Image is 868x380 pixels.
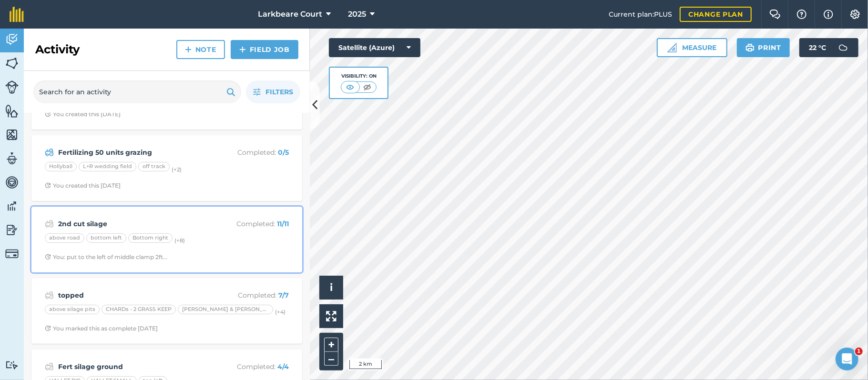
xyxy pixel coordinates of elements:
div: You created this [DATE] [45,110,121,118]
strong: Fertilizing 50 units grazing [58,147,209,158]
a: Fertilizing 50 units grazingCompleted: 0/5HollyballL+R wedding fieldoff track(+2)Clock with arrow... [37,141,296,195]
strong: 4 / 4 [277,362,289,371]
img: svg+xml;base64,PD94bWwgdmVyc2lvbj0iMS4wIiBlbmNvZGluZz0idXRmLTgiPz4KPCEtLSBHZW5lcmF0b3I6IEFkb2JlIE... [5,360,19,370]
small: (+ 8 ) [174,238,185,244]
img: svg+xml;base64,PHN2ZyB4bWxucz0iaHR0cDovL3d3dy53My5vcmcvMjAwMC9zdmciIHdpZHRoPSIxNCIgaGVpZ2h0PSIyNC... [185,44,192,55]
button: i [319,276,343,300]
img: svg+xml;base64,PHN2ZyB4bWxucz0iaHR0cDovL3d3dy53My5vcmcvMjAwMC9zdmciIHdpZHRoPSI1NiIgaGVpZ2h0PSI2MC... [5,56,19,70]
div: off track [138,162,170,171]
img: Ruler icon [667,43,677,52]
div: You: put to the left of middle clamp 2ft... [45,253,167,261]
div: CHARDs - 2 GRASS KEEP [102,305,176,314]
img: svg+xml;base64,PD94bWwgdmVyc2lvbj0iMS4wIiBlbmNvZGluZz0idXRmLTgiPz4KPCEtLSBHZW5lcmF0b3I6IEFkb2JlIE... [5,199,19,213]
span: Current plan : PLUS [609,9,672,20]
div: above road [45,233,84,243]
button: 22 °C [799,38,858,57]
span: Larkbeare Court [258,9,322,20]
img: svg+xml;base64,PD94bWwgdmVyc2lvbj0iMS4wIiBlbmNvZGluZz0idXRmLTgiPz4KPCEtLSBHZW5lcmF0b3I6IEFkb2JlIE... [45,361,54,372]
button: Filters [246,80,300,103]
button: Print [737,38,790,57]
img: svg+xml;base64,PHN2ZyB4bWxucz0iaHR0cDovL3d3dy53My5vcmcvMjAwMC9zdmciIHdpZHRoPSI1NiIgaGVpZ2h0PSI2MC... [5,104,19,118]
img: svg+xml;base64,PHN2ZyB4bWxucz0iaHR0cDovL3d3dy53My5vcmcvMjAwMC9zdmciIHdpZHRoPSIxNCIgaGVpZ2h0PSIyNC... [239,44,246,55]
button: – [324,352,338,366]
img: svg+xml;base64,PHN2ZyB4bWxucz0iaHR0cDovL3d3dy53My5vcmcvMjAwMC9zdmciIHdpZHRoPSI1NiIgaGVpZ2h0PSI2MC... [5,128,19,142]
small: (+ 2 ) [172,166,182,173]
img: svg+xml;base64,PD94bWwgdmVyc2lvbj0iMS4wIiBlbmNvZGluZz0idXRmLTgiPz4KPCEtLSBHZW5lcmF0b3I6IEFkb2JlIE... [5,247,19,260]
img: svg+xml;base64,PHN2ZyB4bWxucz0iaHR0cDovL3d3dy53My5vcmcvMjAwMC9zdmciIHdpZHRoPSI1MCIgaGVpZ2h0PSI0MC... [361,82,373,92]
img: Clock with arrow pointing clockwise [45,182,51,189]
img: svg+xml;base64,PHN2ZyB4bWxucz0iaHR0cDovL3d3dy53My5vcmcvMjAwMC9zdmciIHdpZHRoPSIxOSIgaGVpZ2h0PSIyNC... [745,42,755,53]
img: A cog icon [849,10,861,19]
img: svg+xml;base64,PD94bWwgdmVyc2lvbj0iMS4wIiBlbmNvZGluZz0idXRmLTgiPz4KPCEtLSBHZW5lcmF0b3I6IEFkb2JlIE... [5,223,19,237]
iframe: Intercom live chat [836,348,858,370]
img: svg+xml;base64,PD94bWwgdmVyc2lvbj0iMS4wIiBlbmNvZGluZz0idXRmLTgiPz4KPCEtLSBHZW5lcmF0b3I6IEFkb2JlIE... [45,290,54,301]
input: Search for an activity [33,80,241,103]
img: A question mark icon [796,10,807,19]
a: Change plan [680,7,752,22]
img: Four arrows, one pointing top left, one top right, one bottom right and the last bottom left [326,311,337,321]
a: 2nd cut silageCompleted: 11/11above roadbottom leftBottom right(+8)Clock with arrow pointing cloc... [37,212,296,267]
small: (+ 4 ) [275,309,286,316]
span: Filters [266,87,293,97]
span: i [330,281,333,293]
img: svg+xml;base64,PD94bWwgdmVyc2lvbj0iMS4wIiBlbmNvZGluZz0idXRmLTgiPz4KPCEtLSBHZW5lcmF0b3I6IEFkb2JlIE... [5,80,19,94]
strong: 7 / 7 [278,291,289,300]
div: bottom left [86,233,126,243]
div: L+R wedding field [79,162,136,171]
div: Visibility: On [341,72,377,80]
strong: 11 / 11 [277,220,289,228]
div: Hollyball [45,162,77,171]
button: Measure [657,38,727,57]
a: Note [176,40,225,59]
strong: Fert silage ground [58,361,209,372]
div: above silage pits [45,305,100,314]
img: Clock with arrow pointing clockwise [45,254,51,260]
img: svg+xml;base64,PHN2ZyB4bWxucz0iaHR0cDovL3d3dy53My5vcmcvMjAwMC9zdmciIHdpZHRoPSIxNyIgaGVpZ2h0PSIxNy... [824,9,833,20]
div: You created this [DATE] [45,182,121,190]
img: svg+xml;base64,PD94bWwgdmVyc2lvbj0iMS4wIiBlbmNvZGluZz0idXRmLTgiPz4KPCEtLSBHZW5lcmF0b3I6IEFkb2JlIE... [45,147,54,158]
img: svg+xml;base64,PHN2ZyB4bWxucz0iaHR0cDovL3d3dy53My5vcmcvMjAwMC9zdmciIHdpZHRoPSIxOSIgaGVpZ2h0PSIyNC... [226,86,235,98]
p: Completed : [213,147,289,158]
a: Field Job [231,40,298,59]
img: svg+xml;base64,PD94bWwgdmVyc2lvbj0iMS4wIiBlbmNvZGluZz0idXRmLTgiPz4KPCEtLSBHZW5lcmF0b3I6IEFkb2JlIE... [834,38,853,57]
strong: 0 / 5 [278,148,289,157]
a: toppedCompleted: 7/7above silage pitsCHARDs - 2 GRASS KEEP[PERSON_NAME] & [PERSON_NAME](+4)Clock ... [37,284,296,338]
img: Two speech bubbles overlapping with the left bubble in the forefront [769,10,781,19]
img: svg+xml;base64,PD94bWwgdmVyc2lvbj0iMS4wIiBlbmNvZGluZz0idXRmLTgiPz4KPCEtLSBHZW5lcmF0b3I6IEFkb2JlIE... [5,32,19,47]
div: Bottom right [128,233,173,243]
div: [PERSON_NAME] & [PERSON_NAME] [178,305,273,314]
p: Completed : [213,361,289,372]
button: + [324,338,338,352]
img: svg+xml;base64,PD94bWwgdmVyc2lvbj0iMS4wIiBlbmNvZGluZz0idXRmLTgiPz4KPCEtLSBHZW5lcmF0b3I6IEFkb2JlIE... [5,175,19,190]
p: Completed : [213,290,289,300]
img: svg+xml;base64,PD94bWwgdmVyc2lvbj0iMS4wIiBlbmNvZGluZz0idXRmLTgiPz4KPCEtLSBHZW5lcmF0b3I6IEFkb2JlIE... [5,151,19,166]
strong: 2nd cut silage [58,219,209,229]
p: Completed : [213,219,289,229]
img: Clock with arrow pointing clockwise [45,111,51,117]
img: svg+xml;base64,PD94bWwgdmVyc2lvbj0iMS4wIiBlbmNvZGluZz0idXRmLTgiPz4KPCEtLSBHZW5lcmF0b3I6IEFkb2JlIE... [45,218,54,230]
span: 2025 [348,9,366,20]
div: You marked this as complete [DATE] [45,325,158,332]
h2: Activity [35,42,80,57]
strong: topped [58,290,209,300]
button: Satellite (Azure) [329,38,420,57]
img: Clock with arrow pointing clockwise [45,325,51,331]
span: 22 ° C [809,38,826,57]
img: fieldmargin Logo [10,7,24,22]
img: svg+xml;base64,PHN2ZyB4bWxucz0iaHR0cDovL3d3dy53My5vcmcvMjAwMC9zdmciIHdpZHRoPSI1MCIgaGVpZ2h0PSI0MC... [344,82,356,92]
span: 1 [855,348,863,355]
